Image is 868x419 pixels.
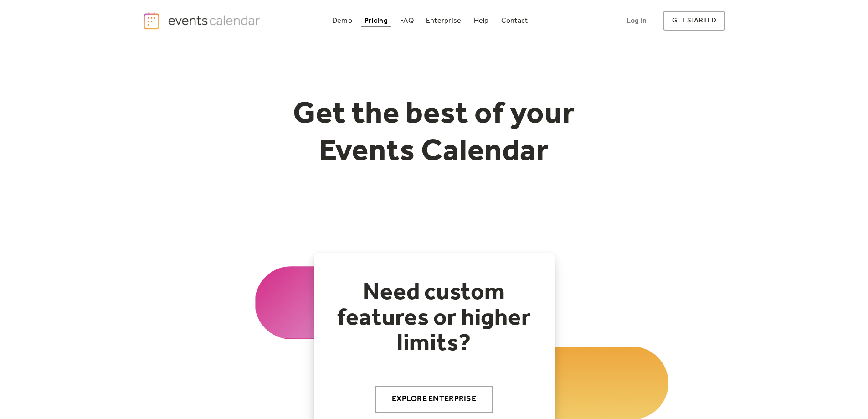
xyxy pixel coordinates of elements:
[422,15,465,27] a: Enterprise
[259,96,609,171] h1: Get the best of your Events Calendar
[470,15,493,27] a: Help
[396,15,417,27] a: FAQ
[332,18,352,23] div: Demo
[365,18,388,23] div: Pricing
[501,18,528,23] div: Contact
[329,15,356,27] a: Demo
[426,18,461,23] div: Enterprise
[361,15,391,27] a: Pricing
[332,280,536,357] h2: Need custom features or higher limits?
[400,18,414,23] div: FAQ
[663,11,725,31] a: get started
[498,15,532,27] a: Contact
[375,386,493,413] a: Explore Enterprise
[474,18,489,23] div: Help
[617,11,656,31] a: Log In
